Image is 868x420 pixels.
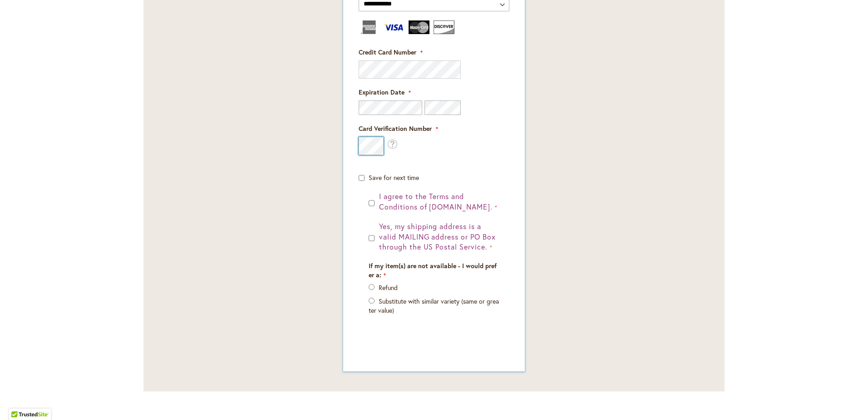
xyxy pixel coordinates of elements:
[434,20,454,34] img: Discover
[359,48,416,56] span: Credit Card Number
[369,261,497,279] span: If my item(s) are not available - I would prefer a:
[7,388,32,413] iframe: Launch Accessibility Center
[384,20,404,34] img: Visa
[359,20,380,34] img: American Express
[379,221,496,252] span: Yes, my shipping address is a valid MAILING address or PO Box through the US Postal Service.
[379,283,398,292] label: Refund
[409,20,429,34] img: MasterCard
[369,173,419,182] span: Save for next time
[359,88,404,96] span: Expiration Date
[379,191,493,211] span: I agree to the Terms and Conditions of [DOMAIN_NAME].
[369,297,499,315] label: Substitute with similar variety (same or greater value)
[359,124,432,133] span: Card Verification Number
